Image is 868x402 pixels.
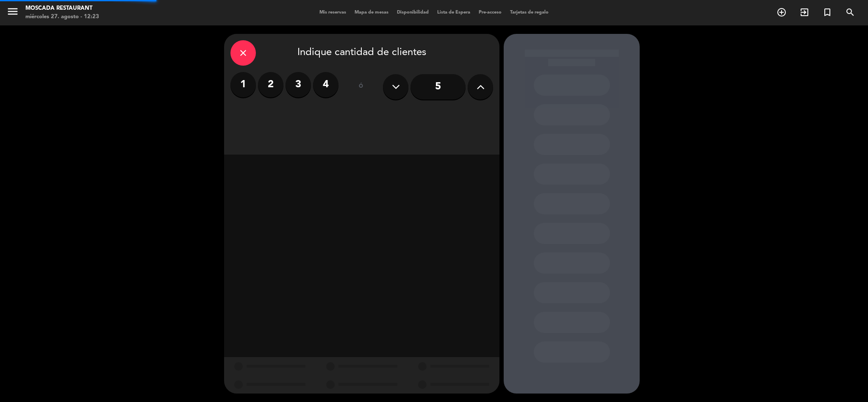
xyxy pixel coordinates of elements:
i: exit_to_app [799,7,810,17]
span: Pre-acceso [474,10,506,15]
span: Disponibilidad [393,10,433,15]
i: turned_in_not [822,7,832,17]
div: ó [347,72,374,102]
span: Tarjetas de regalo [506,10,553,15]
label: 3 [286,72,311,97]
span: Mis reservas [315,10,350,15]
label: 1 [230,72,256,97]
label: 4 [313,72,338,97]
span: Lista de Espera [433,10,474,15]
i: add_circle_outline [776,7,787,17]
button: menu [6,5,19,21]
span: Mapa de mesas [350,10,393,15]
div: Moscada Restaurant [25,4,99,13]
i: menu [6,5,19,18]
i: close [238,48,248,58]
i: search [845,7,855,17]
label: 2 [258,72,283,97]
div: miércoles 27. agosto - 12:23 [25,13,99,21]
div: Indique cantidad de clientes [230,40,493,66]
